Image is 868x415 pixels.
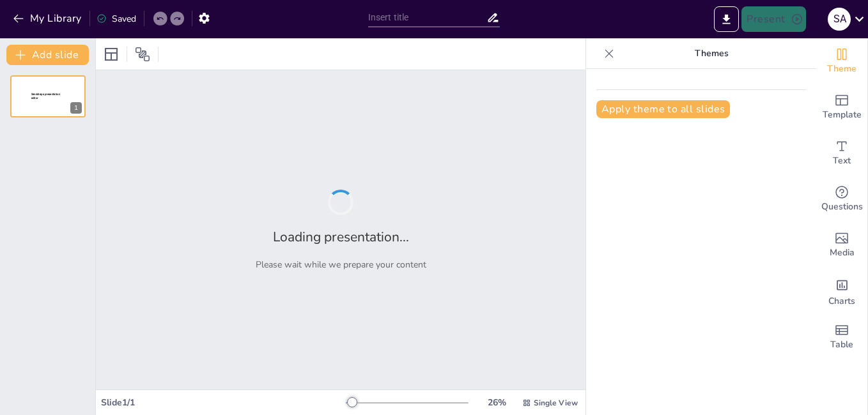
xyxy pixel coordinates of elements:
div: Layout [101,44,121,64]
span: Template [823,108,862,122]
button: My Library [10,8,87,29]
button: Apply theme to all slides [596,100,730,118]
p: Themes [619,38,803,69]
div: Add text boxes [816,130,867,176]
span: Sendsteps presentation editor [31,93,60,100]
div: S A [828,8,851,31]
span: Theme [827,62,856,76]
button: Add slide [6,45,89,65]
p: Please wait while we prepare your content [256,259,426,271]
div: Get real-time input from your audience [816,176,867,222]
div: 26 % [481,396,512,409]
div: Add charts and graphs [816,268,867,314]
span: Media [830,246,855,260]
span: Text [833,154,851,168]
div: Add images, graphics, shapes or video [816,222,867,268]
div: Slide 1 / 1 [101,396,346,409]
span: Questions [821,200,863,214]
div: 1 [70,102,82,114]
div: Change the overall theme [816,38,867,84]
span: Charts [828,294,855,308]
div: Add a table [816,314,867,360]
div: Saved [97,13,136,25]
input: Insert title [368,8,486,27]
button: S A [828,6,851,32]
button: Export to PowerPoint [714,6,739,32]
div: Add ready made slides [816,84,867,130]
span: Position [135,47,150,62]
span: Single View [534,398,578,408]
span: Table [830,338,853,352]
button: Present [741,6,805,32]
h2: Loading presentation... [273,228,409,246]
div: 1 [10,75,86,117]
